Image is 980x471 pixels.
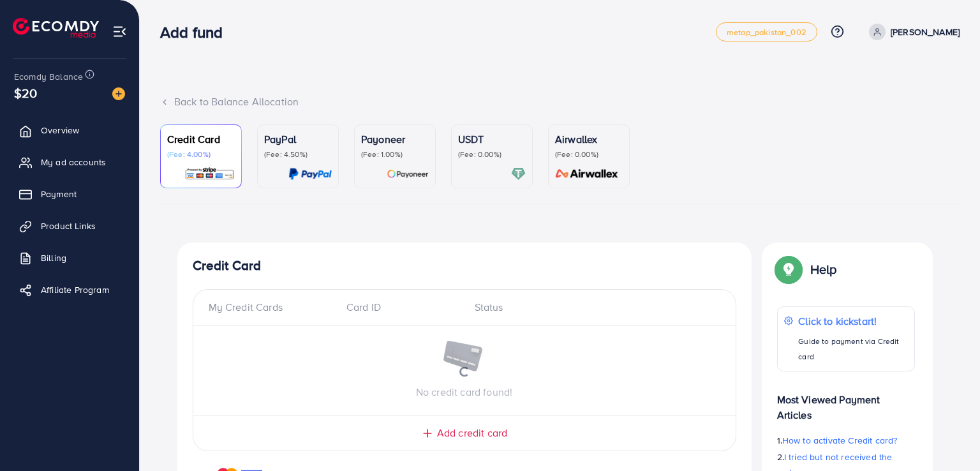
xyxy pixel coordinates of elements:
h4: Credit Card [193,258,736,274]
p: Help [810,262,837,277]
span: Overview [41,124,79,137]
img: card [551,167,623,181]
p: USDT [458,131,526,147]
a: Affiliate Program [10,277,130,303]
img: Popup guide [777,258,800,281]
p: (Fee: 0.00%) [458,149,526,160]
span: Add credit card [437,426,507,440]
a: Payment [10,181,130,207]
p: Guide to payment via Credit card [798,334,907,364]
p: Most Viewed Payment Articles [777,382,915,422]
a: Billing [10,245,130,271]
img: logo [13,18,99,38]
span: Billing [41,251,66,264]
p: 1. [777,433,915,448]
h3: Add fund [160,23,233,41]
p: [PERSON_NAME] [891,24,960,40]
p: Credit Card [167,131,235,147]
div: Card ID [336,300,464,315]
a: Overview [10,117,130,143]
p: Click to kickstart! [798,313,907,329]
span: How to activate Credit card? [782,434,897,447]
img: card [184,167,235,181]
a: [PERSON_NAME] [864,24,960,40]
img: menu [112,24,127,39]
img: card [387,167,429,181]
img: image [112,87,125,100]
div: Status [464,300,720,315]
span: Affiliate Program [41,283,109,296]
span: Ecomdy Balance [14,70,83,83]
span: Product Links [41,220,96,232]
img: card [288,167,332,181]
p: (Fee: 4.50%) [264,149,332,160]
p: Airwallex [555,131,623,147]
span: metap_pakistan_002 [727,28,806,36]
a: metap_pakistan_002 [716,22,817,41]
p: (Fee: 0.00%) [555,149,623,160]
img: card [511,167,526,181]
a: Product Links [10,213,130,239]
p: (Fee: 4.00%) [167,149,235,160]
div: My Credit Cards [209,300,337,315]
a: My ad accounts [10,149,130,175]
p: PayPal [264,131,332,147]
p: Payoneer [361,131,429,147]
span: $20 [14,84,37,102]
span: Payment [41,188,77,200]
span: My ad accounts [41,156,106,168]
p: (Fee: 1.00%) [361,149,429,160]
div: Back to Balance Allocation [160,94,960,109]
